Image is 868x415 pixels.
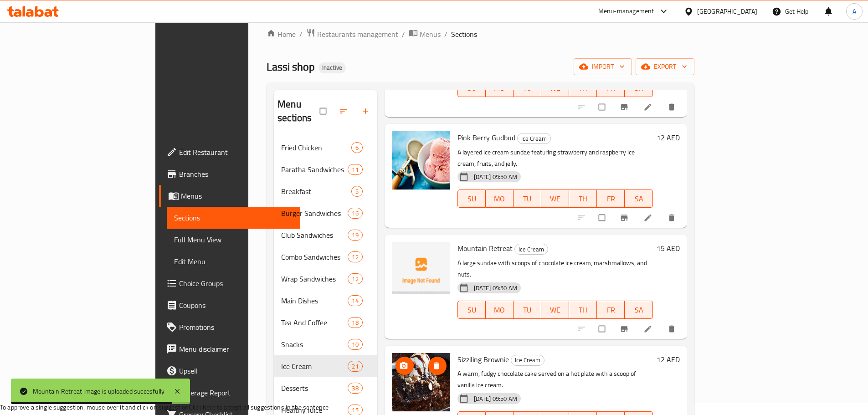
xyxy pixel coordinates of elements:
span: WE [545,192,565,205]
span: Lassi shop [267,56,315,77]
span: Ice Cream [518,133,550,144]
span: Ice Cream [511,355,544,365]
a: Branches [159,163,300,185]
span: 16 [348,209,362,218]
img: Mountain Retreat [392,242,450,300]
span: [DATE] 09:50 AM [470,173,521,181]
span: 38 [348,384,362,393]
div: Ice Cream [511,355,544,366]
span: Paratha Sandwiches [281,164,348,175]
div: Paratha Sandwiches11 [274,159,377,180]
button: MO [486,190,514,208]
div: Main Dishes14 [274,290,377,312]
span: export [643,61,687,72]
a: Edit menu item [643,324,654,333]
h6: 15 AED [657,242,680,255]
div: items [351,142,363,153]
span: Ice Cream [281,361,348,372]
span: Fried Chicken [281,142,351,153]
button: SU [457,190,486,208]
span: Pink Berry Gudbud [457,131,515,144]
span: SU [462,303,482,317]
span: 19 [348,231,362,240]
a: Home [267,29,296,40]
button: Branch-specific-item [614,319,636,339]
span: Desserts [281,383,348,394]
div: Burger Sandwiches16 [274,202,377,224]
button: export [636,58,694,75]
a: Choice Groups [159,272,300,294]
a: Menu disclaimer [159,338,300,360]
span: MO [489,82,510,95]
li: / [444,29,447,40]
button: SA [625,190,652,208]
span: SA [628,303,649,317]
span: MO [489,303,510,317]
a: Edit menu item [643,102,654,112]
button: Branch-specific-item [614,97,636,117]
div: items [348,339,362,350]
span: SA [628,82,649,95]
span: WE [545,303,565,317]
span: TU [517,192,538,205]
nav: breadcrumb [267,28,694,40]
span: Combo Sandwiches [281,251,348,262]
span: Burger Sandwiches [281,208,348,219]
button: upload picture [395,357,414,375]
span: Upsell [179,365,293,376]
span: Restaurants management [317,29,398,40]
button: delete [662,208,683,228]
h6: 12 AED [657,353,680,366]
button: Branch-specific-item [614,208,636,228]
button: FR [597,301,625,319]
span: Promotions [179,322,293,333]
div: Fried Chicken6 [274,137,377,159]
p: A large sundae with scoops of chocolate ice cream, marshmallows, and nuts. [457,257,653,280]
span: Inactive [318,64,346,72]
button: import [574,58,632,75]
button: delete image [428,357,447,375]
button: FR [597,190,625,208]
a: Restaurants management [306,28,398,40]
a: Menus [159,185,300,207]
span: Main Dishes [281,295,348,306]
span: 12 [348,253,362,261]
span: Coupons [179,300,293,311]
button: WE [541,301,569,319]
span: [DATE] 09:50 AM [470,284,521,292]
div: [GEOGRAPHIC_DATA] [697,6,757,16]
div: Mountain Retreat image is uploaded succesfully [33,386,164,396]
button: SA [625,301,652,319]
span: Edit Menu [174,256,293,267]
span: Coverage Report [179,387,293,398]
span: 18 [348,318,362,327]
span: 14 [348,297,362,305]
div: Desserts38 [274,377,377,399]
button: TH [569,301,597,319]
p: A layered ice cream sundae featuring strawberry and raspberry ice cream, fruits, and jelly. [457,147,653,169]
span: SU [462,192,482,205]
span: Wrap Sandwiches [281,273,348,284]
span: Ice Cream [515,244,548,255]
a: Edit Restaurant [159,141,300,163]
a: Promotions [159,316,300,338]
span: 6 [352,143,362,152]
span: 5 [352,187,362,196]
button: TU [514,301,541,319]
div: Ice Cream [514,244,548,255]
button: SU [457,301,486,319]
div: Ice Cream21 [274,355,377,377]
button: delete [662,319,683,339]
p: A warm, fudgy chocolate cake served on a hot plate with a scoop of vanilla ice cream. [457,368,653,391]
span: Menus [181,190,293,201]
a: Menus [409,28,441,40]
span: Snacks [281,339,348,350]
span: [DATE] 09:50 AM [470,395,521,403]
span: FR [601,303,621,317]
span: Choice Groups [179,278,293,289]
span: 12 [348,275,362,283]
span: TU [517,82,538,95]
span: Select to update [593,320,612,338]
a: Upsell [159,360,300,382]
span: 21 [348,362,362,371]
